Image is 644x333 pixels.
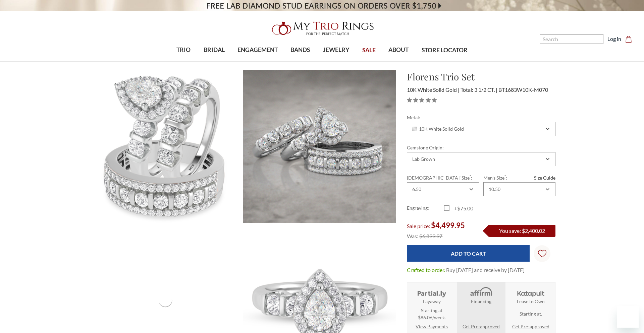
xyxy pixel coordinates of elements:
label: [DEMOGRAPHIC_DATA]' Size : [407,174,479,181]
a: Wish Lists [534,245,550,262]
span: STORE LOCATOR [422,46,468,55]
img: Layaway [416,286,447,298]
a: My Trio Rings [187,18,457,39]
img: My Trio Rings [268,18,376,39]
a: BRIDAL [197,39,231,61]
svg: Wish Lists [538,228,546,279]
a: ABOUT [382,39,415,61]
div: Lab Grown [412,156,435,162]
strong: Layaway [423,298,441,305]
span: SALE [362,46,376,55]
img: Photo of Florens 3 1/2 ct tw. Lab Grown Pear Solitaire Trio Set 10K White Gold [BT1683W-M070] [89,70,242,223]
a: JEWELRY [317,39,356,61]
span: JEWELRY [323,46,350,54]
div: Combobox [407,152,555,166]
strong: Financing [471,298,491,305]
a: Cart with 0 items [625,35,636,43]
div: Combobox [407,122,555,136]
span: Starting at . [520,310,542,317]
span: ENGAGEMENT [237,46,278,54]
h1: Florens Trio Set [407,70,555,84]
div: 6.50 [412,187,421,192]
span: Total: 3 1/2 CT. [461,86,497,93]
img: Photo of Florens 3 1/2 ct tw. Lab Grown Pear Solitaire Trio Set 10K White Gold [BT1683W-M070] [243,70,396,223]
label: +$75.00 [444,204,481,212]
img: Affirm [466,286,497,298]
dd: Buy [DATE] and receive by [DATE] [446,266,525,274]
span: TRIO [176,46,191,54]
a: Log in [607,35,621,43]
strong: Lease to Own [517,298,545,305]
a: View Payments [416,323,448,330]
a: Get Pre-approved [463,323,500,330]
label: Gemstone Origin: [407,144,555,151]
dt: Crafted to order. [407,266,445,274]
a: STORE LOCATOR [415,40,474,61]
svg: cart.cart_preview [625,36,632,43]
span: ABOUT [388,46,409,54]
span: $6,899.97 [419,233,442,239]
span: 10K White Solid Gold [407,86,460,93]
label: Men's Size : [483,174,555,181]
span: Was: [407,233,418,239]
div: 10.50 [489,187,500,192]
input: Search and use arrows or TAB to navigate results [540,34,603,44]
a: Size Guide [534,174,555,181]
span: BT1683W10K-M070 [498,86,548,93]
div: Combobox [407,182,479,196]
input: Add to Cart [407,245,530,262]
a: TRIO [170,39,197,61]
div: Combobox [483,182,555,196]
a: SALE [356,40,382,61]
label: Engraving: [407,204,444,212]
span: Starting at $86.06/week. [418,307,446,321]
span: You save: $2,400.02 [499,227,545,234]
span: $4,499.95 [431,221,465,230]
a: ENGAGEMENT [231,39,284,61]
a: Get Pre-approved [512,323,549,330]
label: Metal: [407,114,555,121]
span: Sale price: [407,223,430,229]
span: BANDS [290,46,310,54]
span: BRIDAL [204,46,225,54]
img: Katapult [515,286,546,298]
a: BANDS [284,39,316,61]
iframe: Button to launch messaging window [617,306,639,328]
span: 10K White Solid Gold [412,126,464,132]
